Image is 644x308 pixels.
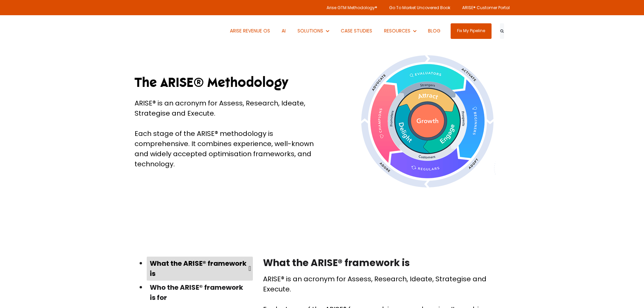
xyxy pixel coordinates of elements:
[263,257,510,269] h2: What the ARISE® framework is
[384,27,410,34] span: RESOURCES
[147,257,253,281] a: What the ARISE® framework is
[225,15,275,47] a: ARISE REVENUE OS
[135,98,317,169] div: ARISE® is an acronym for Assess, Research, Ideate, Strategise and Execute. Each stage of the ARIS...
[277,15,291,47] a: AI
[225,15,446,47] nav: Desktop navigation
[423,15,446,47] a: BLOG
[379,15,421,47] button: Show submenu for RESOURCES RESOURCES
[359,54,496,189] img: Product-led-growth-flywheel-hubspot-flywheel
[292,15,334,47] button: Show submenu for SOLUTIONS SOLUTIONS
[451,23,492,39] a: Fix My Pipeline
[500,23,504,39] button: Search
[147,281,253,305] a: Who the ARISE® framework is for
[135,23,148,39] img: ARISE GTM logo (1) white
[135,74,317,91] h1: The ARISE® Methodology
[336,15,378,47] a: CASE STUDIES
[384,27,384,28] span: Show submenu for RESOURCES
[263,274,486,294] span: ARISE® is an acronym for Assess, Research, Ideate, Strategise and Execute.
[297,27,323,34] span: SOLUTIONS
